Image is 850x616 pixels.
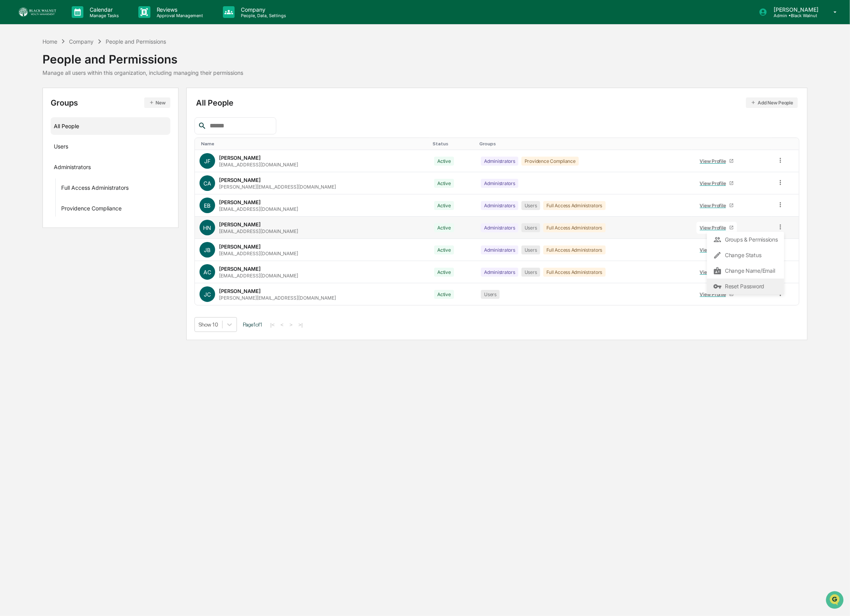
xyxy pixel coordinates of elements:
div: Full Access Administrators [543,268,606,277]
div: Administrators [481,179,518,188]
span: EB [204,202,210,209]
span: Sep 11 [26,127,42,134]
a: View Profile [696,177,737,189]
div: Home [42,38,57,45]
span: AC [203,269,211,275]
div: Administrators [481,223,518,232]
a: View Profile [696,244,737,256]
div: People and Permissions [106,38,166,45]
div: Full Access Administrators [543,245,606,254]
button: Add New People [746,97,798,108]
span: JF [204,158,210,164]
span: CA [203,180,211,187]
div: Manage all users within this organization, including managing their permissions [42,69,243,76]
span: JB [204,247,210,253]
span: HN [203,224,211,231]
button: < [278,321,286,328]
p: Calendar [83,6,123,13]
div: Administrators [481,245,518,254]
div: View Profile [700,180,729,186]
div: All People [196,97,798,108]
div: Company [69,38,94,45]
div: View Profile [700,269,729,275]
div: Groups & Permissions [713,235,778,244]
a: 🔎Data Lookup [5,171,52,185]
div: Past conversations [8,87,52,93]
button: See all [121,85,142,95]
div: View Profile [700,158,729,164]
div: [PERSON_NAME] [219,244,261,250]
div: [EMAIL_ADDRESS][DOMAIN_NAME] [219,251,298,256]
a: View Profile [696,266,737,278]
div: Start new chat [35,60,128,68]
div: Providence Compliance [61,205,122,214]
div: [PERSON_NAME] [219,155,261,161]
div: Full Access Administrators [543,201,606,210]
button: Start new chat [133,62,142,72]
p: Admin • Black Walnut [767,13,822,18]
p: Company [235,6,290,13]
img: logo [19,7,56,17]
img: 1746055101610-c473b297-6a78-478c-a979-82029cc54cd1 [8,60,22,74]
div: Toggle SortBy [201,141,426,146]
div: Full Access Administrators [61,184,129,194]
span: Preclearance [16,160,50,168]
button: New [144,97,170,108]
div: Users [521,223,540,232]
p: [PERSON_NAME] [767,6,822,13]
div: View Profile [700,225,729,231]
button: > [287,321,295,328]
button: |< [268,321,277,328]
div: [PERSON_NAME] [219,266,261,272]
p: Manage Tasks [83,13,123,18]
div: View Profile [700,203,729,208]
div: Users [521,268,540,277]
div: Groups [51,97,170,108]
div: Administrators [54,164,91,173]
div: View Profile [700,291,729,297]
a: View Profile [696,222,737,234]
div: [PERSON_NAME] [219,177,261,183]
div: 🗄️ [57,161,63,167]
div: All People [54,120,167,132]
div: Toggle SortBy [479,141,689,146]
div: [EMAIL_ADDRESS][DOMAIN_NAME] [219,228,298,234]
p: How can we help? [8,17,142,29]
div: Administrators [481,268,518,277]
div: Full Access Administrators [543,223,606,232]
div: Active [434,201,454,210]
div: We're available if you need us! [35,68,107,74]
div: Reset Password [713,282,778,291]
div: [PERSON_NAME][EMAIL_ADDRESS][DOMAIN_NAME] [219,184,336,190]
div: Active [434,223,454,232]
div: [PERSON_NAME] [219,288,261,294]
div: Active [434,179,454,188]
div: Active [434,268,454,277]
div: Change Name/Email [713,266,778,275]
p: People, Data, Settings [235,13,290,18]
div: Active [434,290,454,299]
span: 8:50 AM [26,106,45,113]
div: Users [521,201,540,210]
div: [EMAIL_ADDRESS][DOMAIN_NAME] [219,206,298,212]
div: Active [434,157,454,166]
div: Toggle SortBy [778,141,796,146]
div: [PERSON_NAME] [219,221,261,228]
a: View Profile [696,155,737,167]
div: Administrators [481,157,518,166]
a: Powered byPylon [55,193,94,199]
div: Users [54,143,68,152]
div: People and Permissions [42,46,243,66]
p: Approval Management [150,13,207,18]
span: JC [204,291,211,298]
a: View Profile [696,288,737,300]
span: Pylon [78,194,94,199]
div: Active [434,245,454,254]
div: [EMAIL_ADDRESS][DOMAIN_NAME] [219,162,298,168]
p: Reviews [150,6,207,13]
img: 8933085812038_c878075ebb4cc5468115_72.jpg [16,60,30,74]
span: Attestations [64,160,97,168]
div: Administrators [481,201,518,210]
